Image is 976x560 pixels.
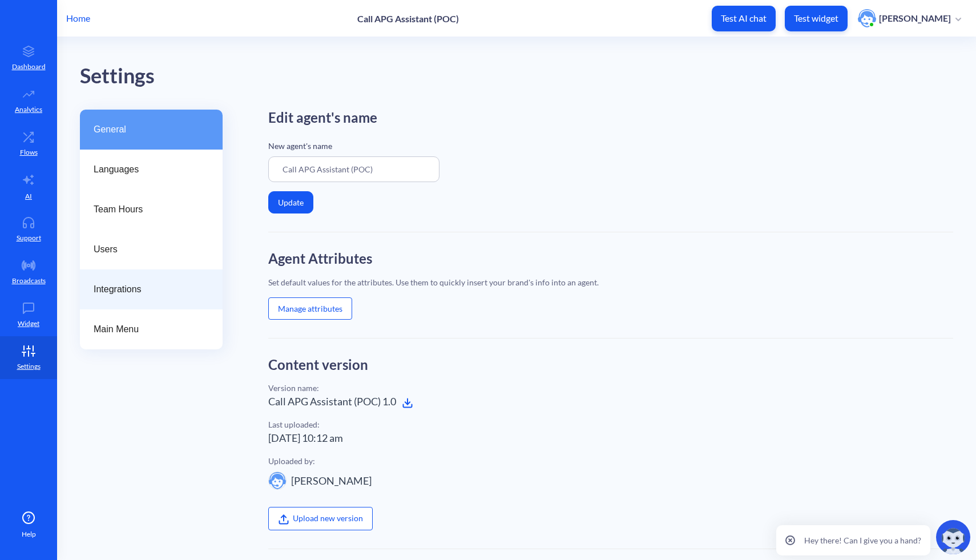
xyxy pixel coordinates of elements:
p: Flows [20,147,38,158]
div: Uploaded by: [268,455,953,467]
p: Call APG Assistant (POC) [357,13,459,24]
span: Languages [94,163,200,176]
div: [PERSON_NAME] [291,473,372,489]
span: General [94,123,200,136]
span: Team Hours [94,203,200,216]
img: user photo [858,9,876,27]
a: Main Menu [80,309,223,349]
label: Upload new version [268,507,373,530]
a: Languages [80,150,223,190]
span: Users [94,243,200,256]
a: General [80,110,223,150]
p: Home [66,11,90,25]
span: Main Menu [94,323,200,336]
h2: Agent Attributes [268,251,953,267]
img: user image [268,472,287,490]
span: Help [22,529,36,539]
div: Settings [80,60,976,92]
div: Call APG Assistant (POC) 1.0 [268,394,953,409]
a: Users [80,229,223,269]
button: Update [268,191,313,213]
p: Support [17,233,41,243]
p: AI [25,191,32,202]
p: Test AI chat [721,13,767,24]
h2: Edit agent's name [268,110,953,126]
p: Analytics [15,104,42,115]
span: Integrations [94,283,200,296]
div: Set default values for the attributes. Use them to quickly insert your brand's info into an agent. [268,276,953,288]
p: Settings [17,361,41,372]
p: Broadcasts [12,276,46,286]
p: Dashboard [12,62,46,72]
p: Hey there! Can I give you a hand? [804,534,921,546]
button: Test widget [785,6,848,31]
a: Integrations [80,269,223,309]
div: Last uploaded: [268,418,953,430]
p: New agent's name [268,140,953,152]
button: Manage attributes [268,297,352,320]
div: [DATE] 10:12 am [268,430,953,446]
p: Widget [18,319,39,329]
p: [PERSON_NAME] [879,12,951,25]
img: copilot-icon.svg [936,520,970,554]
button: user photo[PERSON_NAME] [852,8,967,29]
input: Enter agent Name [268,156,439,182]
a: Team Hours [80,190,223,229]
div: Version name: [268,382,953,394]
h2: Content version [268,357,953,373]
p: Test widget [794,13,838,24]
button: Test AI chat [712,6,776,31]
